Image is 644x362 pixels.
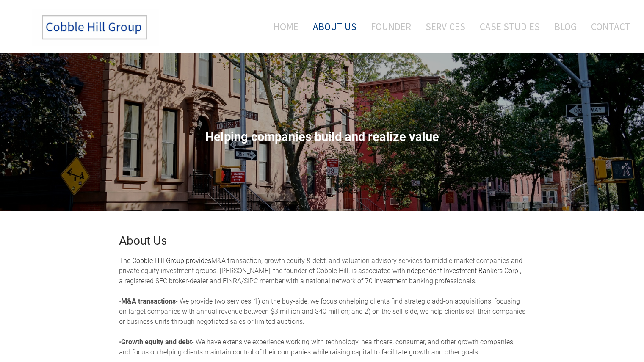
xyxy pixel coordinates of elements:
[32,9,159,46] img: The Cobble Hill Group LLC
[405,267,520,275] a: Independent Investment Bankers Corp.
[473,9,546,44] a: Case Studies
[205,130,439,144] span: Helping companies build and realize value
[548,9,583,44] a: Blog
[121,297,176,305] strong: M&A transactions
[365,9,417,44] a: Founder
[307,9,363,44] a: About Us
[585,9,630,44] a: Contact
[121,338,192,346] strong: Growth equity and debt
[119,257,211,265] font: The Cobble Hill Group provides
[419,9,472,44] a: Services
[261,9,305,44] a: Home
[119,235,525,247] h2: About Us
[119,297,525,326] span: helping clients find strategic add-on acquisitions, focusing on target companies with annual reve...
